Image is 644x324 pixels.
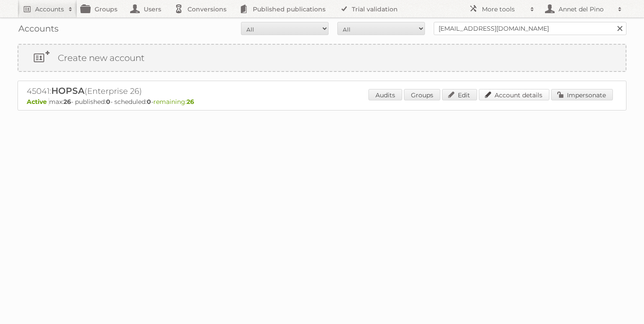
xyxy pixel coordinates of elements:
[64,98,71,106] strong: 26
[368,89,402,100] a: Audits
[147,98,151,106] strong: 0
[479,89,549,100] a: Account details
[27,98,49,106] span: Active
[482,5,526,14] h2: More tools
[18,45,626,71] a: Create new account
[51,85,85,96] span: HOPSA
[556,5,613,14] h2: Annet del Pino
[442,89,477,100] a: Edit
[187,98,194,106] strong: 26
[27,85,333,97] h2: 45041: (Enterprise 26)
[153,98,194,106] span: remaining:
[27,98,617,106] p: max: - published: - scheduled: -
[106,98,110,106] strong: 0
[35,5,64,14] h2: Accounts
[404,89,440,100] a: Groups
[551,89,613,100] a: Impersonate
